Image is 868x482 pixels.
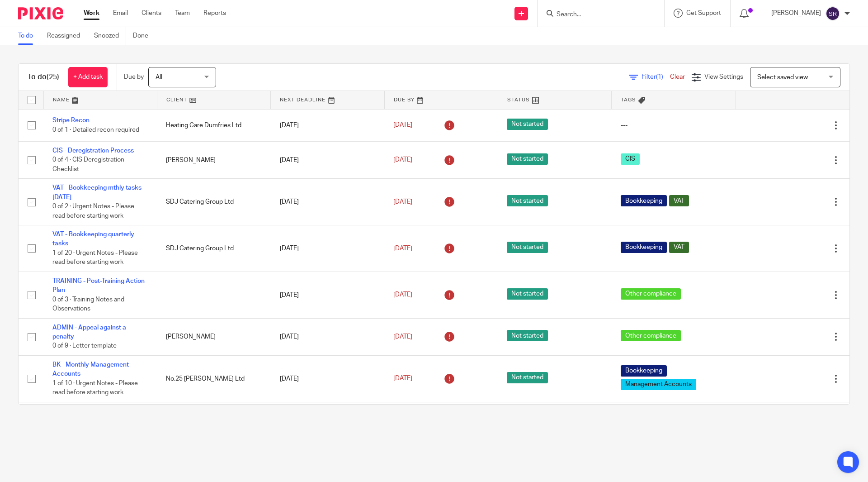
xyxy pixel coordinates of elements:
[271,225,384,272] td: [DATE]
[84,9,99,18] a: Work
[621,153,640,165] span: CIS
[124,72,144,81] p: Due by
[669,242,689,253] span: VAT
[203,9,226,18] a: Reports
[52,185,145,200] a: VAT - Bookkeeping mthly tasks - [DATE]
[621,330,681,341] span: Other compliance
[94,27,126,45] a: Snoozed
[621,365,667,377] span: Bookkeeping
[826,6,840,21] img: svg%3E
[393,376,412,382] span: [DATE]
[68,67,108,87] a: + Add task
[704,74,743,80] span: View Settings
[52,362,129,377] a: BK - Monthly Management Accounts
[271,355,384,402] td: [DATE]
[52,278,145,293] a: TRAINING - Post-Training Action Plan
[507,330,548,341] span: Not started
[52,343,117,349] span: 0 of 9 · Letter template
[507,242,548,253] span: Not started
[52,203,134,219] span: 0 of 2 · Urgent Notes - Please read before starting work
[621,195,667,206] span: Bookkeeping
[52,231,134,247] a: VAT - Bookkeeping quarterly tasks
[271,402,384,449] td: [DATE]
[157,402,270,449] td: [PERSON_NAME] Lodge Enterprises Ltd
[18,7,63,19] img: Pixie
[556,11,637,19] input: Search
[157,141,270,178] td: [PERSON_NAME]
[157,318,270,355] td: [PERSON_NAME]
[621,242,667,253] span: Bookkeeping
[507,195,548,206] span: Not started
[52,325,126,340] a: ADMIN - Appeal against a penalty
[156,74,162,81] span: All
[113,9,128,18] a: Email
[271,272,384,318] td: [DATE]
[52,250,138,266] span: 1 of 20 · Urgent Notes - Please read before starting work
[670,74,685,80] a: Clear
[271,141,384,178] td: [DATE]
[157,225,270,272] td: SDJ Catering Group Ltd
[393,334,412,340] span: [DATE]
[507,288,548,300] span: Not started
[656,74,663,80] span: (1)
[621,97,636,102] span: Tags
[47,27,87,45] a: Reassigned
[507,372,548,383] span: Not started
[52,117,90,124] a: Stripe Recon
[52,296,124,312] span: 0 of 3 · Training Notes and Observations
[621,121,727,130] div: ---
[393,157,412,163] span: [DATE]
[175,9,190,18] a: Team
[757,74,808,81] span: Select saved view
[621,379,696,390] span: Management Accounts
[642,74,670,80] span: Filter
[52,127,139,133] span: 0 of 1 · Detailed recon required
[47,73,59,81] span: (25)
[157,355,270,402] td: No.25 [PERSON_NAME] Ltd
[157,179,270,225] td: SDJ Catering Group Ltd
[507,153,548,165] span: Not started
[771,9,821,18] p: [PERSON_NAME]
[28,72,59,82] h1: To do
[686,10,721,16] span: Get Support
[393,245,412,252] span: [DATE]
[142,9,161,18] a: Clients
[507,119,548,130] span: Not started
[52,157,124,173] span: 0 of 4 · CIS Deregistration Checklist
[271,318,384,355] td: [DATE]
[52,148,134,154] a: CIS - Deregistration Process
[621,288,681,300] span: Other compliance
[133,27,155,45] a: Done
[271,179,384,225] td: [DATE]
[669,195,689,206] span: VAT
[393,199,412,205] span: [DATE]
[18,27,40,45] a: To do
[271,109,384,141] td: [DATE]
[52,380,138,396] span: 1 of 10 · Urgent Notes - Please read before starting work
[393,292,412,298] span: [DATE]
[157,109,270,141] td: Heating Care Dumfries Ltd
[393,122,412,129] span: [DATE]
